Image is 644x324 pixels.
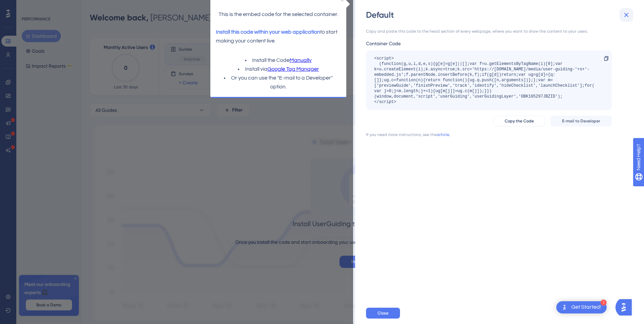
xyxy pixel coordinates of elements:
[437,132,450,137] a: article.
[12,76,137,85] li: Install via
[505,118,534,124] span: Copy the Code
[366,39,612,48] div: Container Code
[86,67,108,76] a: Manually
[16,2,42,10] span: Need Help?
[551,116,612,126] button: E-mail to Developer
[12,21,137,30] p: This is the embed code for the selected container.
[493,116,545,126] button: Copy the Code
[378,310,388,316] span: Close
[556,301,607,313] div: Open Get Started! checklist, remaining modules: 1
[615,297,636,318] iframe: UserGuiding AI Assistant Launcher
[366,29,612,34] div: Copy and paste this code to the head section of every webpage, where you want to show the content...
[560,303,569,311] img: launcher-image-alternative-text
[12,67,137,76] li: Install the Code
[601,300,607,306] div: 1
[12,39,137,56] p: to start making your content live.
[12,85,137,102] li: Or you can use the "E-mail to a Developer" option.
[64,76,116,85] a: Google Tag Manager
[366,132,437,137] div: If you need more instructions, see the
[366,10,634,20] div: Default
[562,118,600,124] span: E-mail to Developer
[137,10,140,12] div: Close Preview
[571,304,601,311] div: Get Started!
[374,56,597,105] div: <script> (function(g,u,i,d,e,s){g[e]=g[e]||[];var f=u.getElementsByTagName(i)[0];var k=u.createEl...
[366,308,400,319] button: Close
[12,40,117,46] span: Install this code within your web application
